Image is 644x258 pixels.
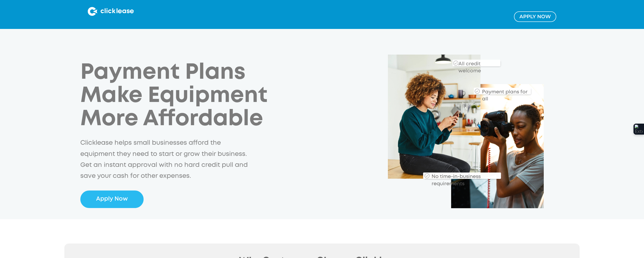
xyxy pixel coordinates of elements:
p: Clicklease helps small businesses afford the equipment they need to start or grow their business.... [80,137,250,181]
a: Apply NOw [514,11,556,22]
h1: Payment Plans Make Equipment More Affordable [80,61,286,131]
a: Apply Now [80,190,144,208]
img: Clicklease_customers [388,55,544,208]
img: Extension Icon [635,125,643,133]
img: Checkmark_callout [475,89,480,94]
div: Payment plans for all [482,89,528,94]
img: Clicklease logo [88,7,134,16]
img: Checkmark_callout [425,173,429,178]
div: No time-in-business requirements [431,169,501,179]
div: All credit welcome [458,60,501,66]
img: Checkmark_callout [454,61,458,66]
